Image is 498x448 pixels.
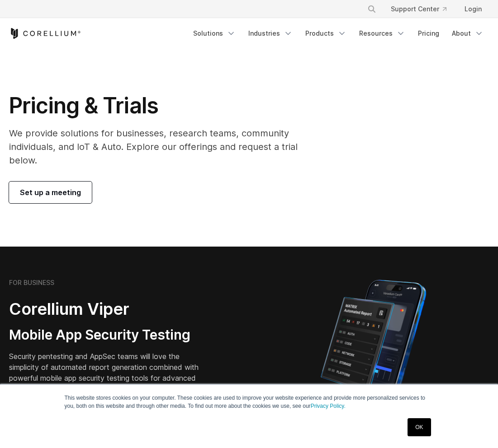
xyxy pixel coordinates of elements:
h1: Pricing & Trials [9,92,323,119]
a: About [446,25,489,42]
h3: Mobile App Security Testing [9,327,206,344]
h6: FOR BUSINESS [9,279,54,287]
a: Industries [243,25,298,42]
p: We provide solutions for businesses, research teams, community individuals, and IoT & Auto. Explo... [9,126,323,167]
a: Pricing [413,25,445,42]
p: Security pentesting and AppSec teams will love the simplicity of automated report generation comb... [9,351,206,394]
a: Corellium Home [9,28,81,39]
h2: Corellium Viper [9,299,206,319]
a: Set up a meeting [9,182,92,203]
img: Corellium MATRIX automated report on iPhone showing app vulnerability test results across securit... [305,275,441,434]
a: Resources [354,25,411,42]
a: Solutions [188,25,241,42]
a: Products [300,25,352,42]
a: Privacy Policy. [311,403,346,409]
a: OK [408,418,431,436]
p: This website stores cookies on your computer. These cookies are used to improve your website expe... [65,394,434,410]
span: Set up a meeting [20,187,81,198]
button: Search [364,1,380,17]
a: Login [457,1,489,17]
div: Navigation Menu [356,1,489,17]
div: Navigation Menu [188,25,489,42]
a: Support Center [384,1,454,17]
